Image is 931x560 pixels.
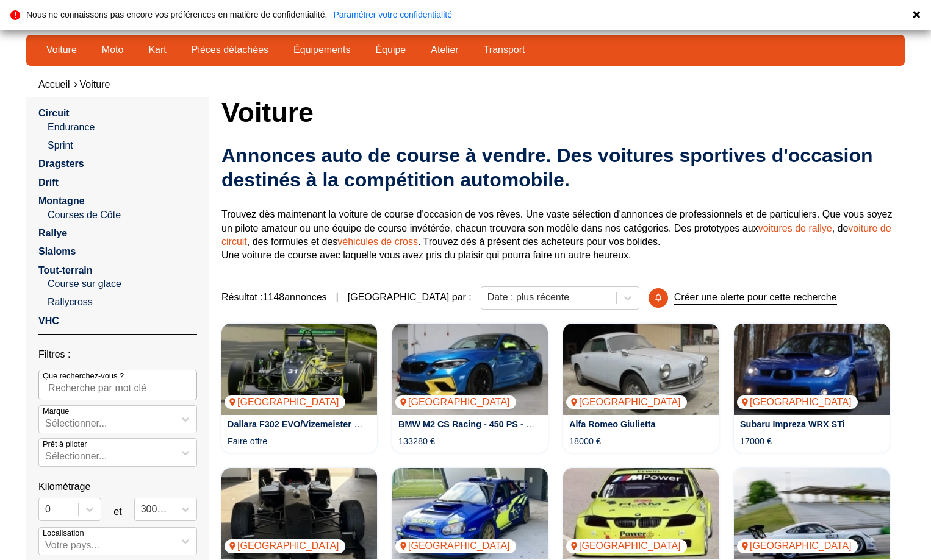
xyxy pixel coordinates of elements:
p: Marque [43,406,69,417]
p: [GEOGRAPHIC_DATA] [566,539,687,553]
a: Pièces détachées [184,40,276,60]
img: Tatuus Formel Renault 2.0 Paddle Shift [221,468,377,559]
p: [GEOGRAPHIC_DATA] [225,539,345,553]
a: Alfa Romeo Giulietta [569,419,656,429]
a: BMW M2 CS Racing - 450 PS - 3.920 km -[GEOGRAPHIC_DATA] [392,324,548,415]
h1: Voiture [221,97,905,127]
a: Moto [94,40,132,60]
a: Équipe [367,40,414,60]
p: [GEOGRAPHIC_DATA] [737,395,858,409]
p: 17000 € [740,435,772,447]
p: Faire offre [228,435,267,447]
a: BMW 320si WTCCBMW Motorsport telaio 604[GEOGRAPHIC_DATA] [563,468,719,559]
p: 133280 € [398,435,435,447]
img: Dallara F302 EVO/Vizemeister Berg DM/akt. Technikstand! [221,324,377,415]
p: Nous ne connaissons pas encore vos préférences en matière de confidentialité. [26,10,327,19]
a: Subaru Impreza WRX STi [740,419,845,429]
img: BMW M2 CS Racing - 450 PS - 3.920 km - [392,324,548,415]
a: Endurance [48,121,197,134]
h2: Annonces auto de course à vendre. Des voitures sportives d'occasion destinés à la compétition aut... [221,143,905,192]
a: Dallara F302 EVO/Vizemeister Berg DM/akt. Technikstand![GEOGRAPHIC_DATA] [221,324,377,415]
p: Créer une alerte pour cette recherche [674,291,837,305]
span: | [336,291,339,304]
a: Voiture [80,79,110,90]
a: Courses de Côte [48,208,197,222]
p: Que recherchez-vous ? [43,370,124,381]
a: Tout-terrain [38,265,93,275]
a: voiture de circuit [221,223,891,247]
a: Équipements [286,40,358,60]
input: 0 [45,504,48,515]
input: 300000 [141,504,143,515]
a: VHC [38,316,59,326]
a: Circuit [38,108,70,118]
p: [GEOGRAPHIC_DATA] [566,395,687,409]
img: Alfa Romeo Giulietta [563,324,719,415]
a: SUBARU IMPREZA STI 2,0 TURBO WRC REPLIKA[GEOGRAPHIC_DATA] [392,468,548,559]
input: MarqueSélectionner... [45,418,48,429]
a: Atelier [423,40,466,60]
p: [GEOGRAPHIC_DATA] [225,395,345,409]
input: Que recherchez-vous ? [38,370,197,400]
a: Zu verkaufen: Porsche 991.1 GT3 Cup – Baujahr 2016[GEOGRAPHIC_DATA] [734,468,890,559]
p: Prêt à piloter [43,439,87,450]
a: Transport [476,40,533,60]
img: BMW 320si WTCCBMW Motorsport telaio 604 [563,468,719,559]
input: Prêt à piloterSélectionner... [45,451,48,462]
a: Rallycross [48,296,197,309]
p: Kilométrage [38,480,197,494]
p: Filtres : [38,348,197,361]
a: Course sur glace [48,277,197,291]
p: [GEOGRAPHIC_DATA] [395,395,516,409]
a: Voiture [38,40,85,60]
p: [GEOGRAPHIC_DATA] [395,539,516,553]
a: Dallara F302 EVO/Vizemeister [PERSON_NAME]/akt. Technikstand! [228,419,506,429]
a: BMW M2 CS Racing - 450 PS - 3.920 km - [398,419,568,429]
p: [GEOGRAPHIC_DATA] [737,539,858,553]
a: Rallye [38,228,67,238]
p: Trouvez dès maintenant la voiture de course d'occasion de vos rêves. Une vaste sélection d'annonc... [221,208,905,263]
img: Subaru Impreza WRX STi [734,324,890,415]
input: Votre pays... [45,540,48,551]
a: Tatuus Formel Renault 2.0 Paddle Shift[GEOGRAPHIC_DATA] [221,468,377,559]
a: voitures de rallye [758,223,832,233]
a: Paramétrer votre confidentialité [333,10,452,19]
span: Résultat : 1148 annonces [221,291,327,304]
img: Zu verkaufen: Porsche 991.1 GT3 Cup – Baujahr 2016 [734,468,890,559]
a: Alfa Romeo Giulietta[GEOGRAPHIC_DATA] [563,324,719,415]
p: Localisation [43,528,84,539]
img: SUBARU IMPREZA STI 2,0 TURBO WRC REPLIKA [392,468,548,559]
p: et [113,505,121,519]
p: [GEOGRAPHIC_DATA] par : [348,291,472,304]
a: Subaru Impreza WRX STi[GEOGRAPHIC_DATA] [734,324,890,415]
p: 18000 € [569,435,601,447]
a: Drift [38,177,59,188]
a: Dragsters [38,158,84,169]
a: Kart [140,40,174,60]
a: Slaloms [38,246,76,257]
a: Sprint [48,139,197,152]
a: Montagne [38,196,85,206]
a: véhicules de cross [337,236,418,247]
a: Accueil [38,79,70,90]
